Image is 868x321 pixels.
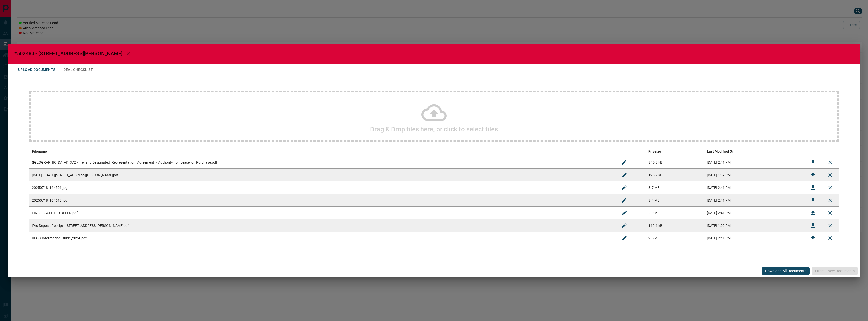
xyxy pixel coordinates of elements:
td: 345.9 kB [646,156,704,169]
button: Remove File [824,207,836,219]
button: Download [807,207,819,219]
button: Download [807,156,819,168]
button: Remove File [824,156,836,168]
td: [DATE] 2:41 PM [704,232,804,244]
td: [DATE] 2:41 PM [704,181,804,194]
button: Download All Documents [762,267,810,275]
button: Deal Checklist [59,64,97,76]
button: Rename [618,169,630,181]
button: Rename [618,219,630,232]
td: ([GEOGRAPHIC_DATA])_372_-_Tenant_Designated_Representation_Agreement_-_Authority_for_Lease_or_Pur... [29,156,616,169]
td: FINAL ACCEPTED OFFER.pdf [29,207,616,219]
button: Download [807,219,819,232]
button: Rename [618,194,630,206]
td: 126.7 kB [646,169,704,181]
button: Download [807,232,819,244]
button: Rename [618,232,630,244]
th: edit column [616,147,646,156]
button: Download [807,169,819,181]
td: 20250718_164501.jpg [29,181,616,194]
div: Drag & Drop files here, or click to select files [29,91,839,142]
button: Remove File [824,194,836,206]
td: [DATE] - [DATE][STREET_ADDRESS][PERSON_NAME]pdf [29,169,616,181]
button: Remove File [824,219,836,232]
th: Last Modified On [704,147,804,156]
button: Rename [618,207,630,219]
td: RECO-Information-Guide_2024.pdf [29,232,616,244]
td: 2.0 MB [646,207,704,219]
td: [DATE] 2:41 PM [704,194,804,207]
th: download action column [804,147,822,156]
th: delete file action column [822,147,839,156]
button: Remove File [824,182,836,194]
td: 112.6 kB [646,219,704,232]
td: [DATE] 1:09 PM [704,169,804,181]
h2: Drag & Drop files here, or click to select files [370,125,498,133]
button: Remove File [824,232,836,244]
button: Rename [618,156,630,168]
th: Filesize [646,147,704,156]
td: [DATE] 2:41 PM [704,156,804,169]
td: [DATE] 2:41 PM [704,207,804,219]
span: #502480 - [STREET_ADDRESS][PERSON_NAME] [14,50,122,56]
td: 20250718_164613.jpg [29,194,616,207]
td: [DATE] 1:09 PM [704,219,804,232]
button: Download [807,182,819,194]
td: 3.7 MB [646,181,704,194]
button: Rename [618,182,630,194]
button: Download [807,194,819,206]
button: Upload Documents [14,64,59,76]
td: 3.4 MB [646,194,704,207]
th: Filename [29,147,616,156]
td: iPro Deposit Receipt - [STREET_ADDRESS][PERSON_NAME]pdf [29,219,616,232]
button: Remove File [824,169,836,181]
td: 2.5 MB [646,232,704,244]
